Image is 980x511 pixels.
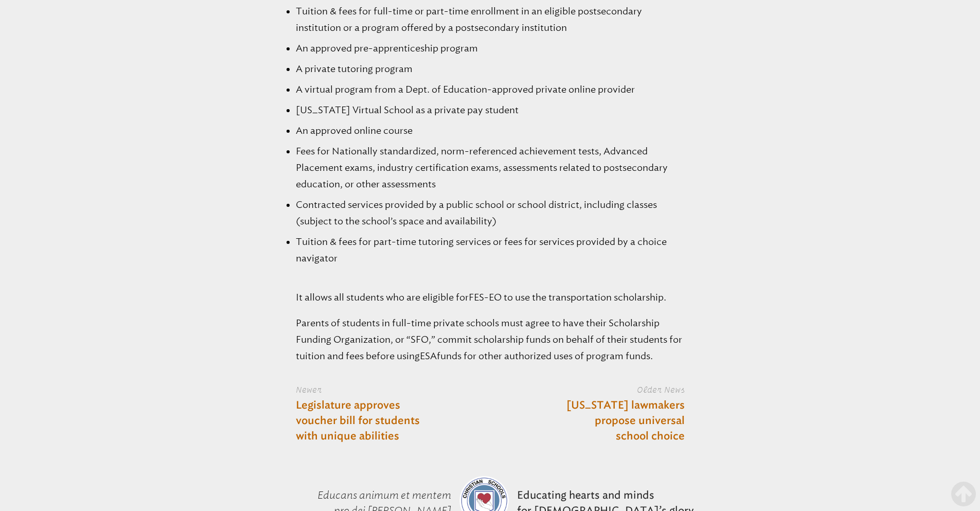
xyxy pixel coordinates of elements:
li: Tuition & fees for part-time tutoring services or fees for services provided by a choice navigator [296,234,685,267]
p: It allows all students who are eligible for -EO to use the transportation scholarship. [296,289,685,306]
span: FES [469,292,484,303]
li: Fees for Nationally standardized, norm-referenced achievement tests, Advanced Placement exams, in... [296,143,685,192]
li: An approved online course [296,122,685,139]
li: A private tutoring program [296,61,685,77]
a: Legislature approves voucher bill for students with unique abilities [296,398,444,444]
label: Newer [296,383,444,396]
li: Contracted services provided by a public school or school district, including classes (subject to... [296,197,685,230]
li: Tuition & fees for full-time or part-time enrollment in an eligible postsecondary institution or ... [296,3,685,36]
li: [US_STATE] Virtual School as a private pay student [296,102,685,118]
li: An approved pre-apprenticeship program [296,40,685,57]
li: A virtual program from a Dept. of Education-approved private online provider [296,81,685,98]
label: Older News [536,383,685,396]
span: ESA [420,350,437,362]
a: [US_STATE] lawmakers propose universal school choice [536,398,685,444]
p: Parents of students in full-time private schools must agree to have their Scholarship Funding Org... [296,315,685,364]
